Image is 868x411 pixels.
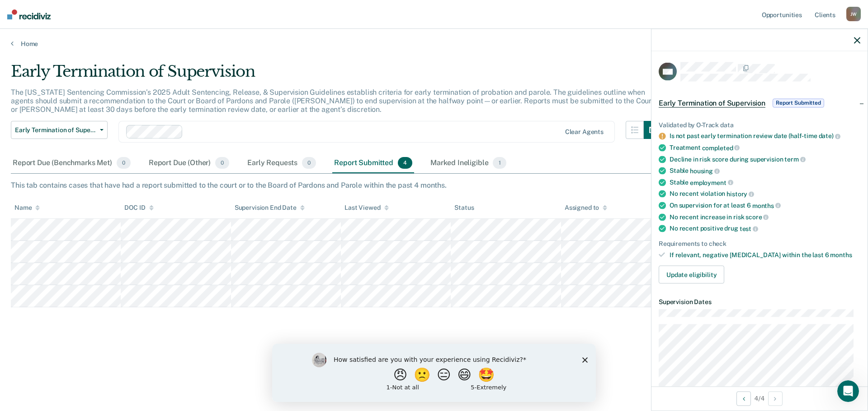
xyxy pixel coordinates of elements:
[670,178,860,186] div: Stable
[7,9,51,19] img: Recidiviz
[429,153,508,173] div: Marked Ineligible
[670,225,860,233] div: No recent positive drug
[773,98,824,107] span: Report Submitted
[11,181,857,189] div: This tab contains cases that have had a report submitted to the court or to the Board of Pardons ...
[565,204,607,212] div: Assigned to
[344,204,388,212] div: Last Viewed
[11,88,654,114] p: The [US_STATE] Sentencing Commission’s 2025 Adult Sentencing, Release, & Supervision Guidelines e...
[15,126,96,134] span: Early Termination of Supervision
[670,167,860,175] div: Stable
[454,204,474,212] div: Status
[147,153,231,173] div: Report Due (Other)
[690,167,720,175] span: housing
[768,391,783,406] button: Next Opportunity
[398,157,412,169] span: 4
[272,344,596,402] iframe: Survey by Kim from Recidiviz
[11,62,662,88] div: Early Termination of Supervision
[235,204,305,212] div: Supervision End Date
[124,204,153,212] div: DOC ID
[659,298,860,306] dt: Supervision Dates
[670,190,860,198] div: No recent violation
[837,380,859,402] iframe: Intercom live chat
[670,132,860,140] div: Is not past early termination review date (half-time date)
[659,98,765,107] span: Early Termination of Supervision
[565,128,604,136] div: Clear agents
[745,213,769,221] span: score
[302,157,316,169] span: 0
[117,157,131,169] span: 0
[736,391,751,406] button: Previous Opportunity
[332,153,414,173] div: Report Submitted
[493,157,506,169] span: 1
[740,225,758,232] span: test
[14,204,40,212] div: Name
[702,144,740,151] span: completed
[659,240,860,247] div: Requirements to check
[659,121,860,129] div: Validated by O-Track data
[690,179,733,186] span: employment
[830,251,852,258] span: months
[784,156,805,163] span: term
[846,7,861,21] div: J W
[752,202,781,209] span: months
[670,144,860,152] div: Treatment
[659,266,724,284] button: Update eligibility
[651,88,868,117] div: Early Termination of SupervisionReport Submitted
[670,202,860,210] div: On supervision for at least 6
[245,153,318,173] div: Early Requests
[11,153,132,173] div: Report Due (Benchmarks Met)
[670,155,860,163] div: Decline in risk score during supervision
[11,40,857,48] a: Home
[726,190,754,198] span: history
[215,157,229,169] span: 0
[670,251,860,259] div: If relevant, negative [MEDICAL_DATA] within the last 6
[651,386,868,410] div: 4 / 4
[670,213,860,221] div: No recent increase in risk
